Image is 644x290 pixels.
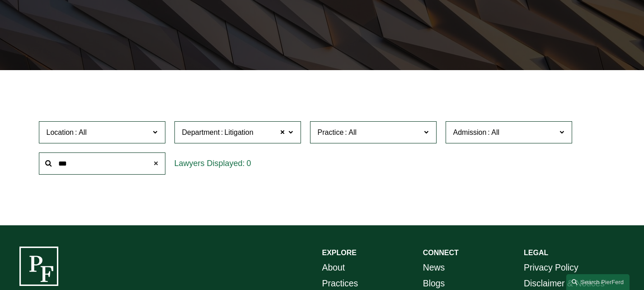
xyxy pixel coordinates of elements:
a: Privacy Policy [524,260,578,276]
span: Admission [453,128,487,136]
strong: CONNECT [423,249,459,257]
span: Department [182,128,220,136]
a: News [423,260,445,276]
strong: EXPLORE [322,249,357,257]
span: 0 [247,159,251,168]
span: Practice [318,128,344,136]
strong: LEGAL [524,249,548,257]
a: Search this site [566,274,630,290]
span: Location [47,128,74,136]
span: Litigation [225,127,254,138]
a: About [322,260,345,276]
